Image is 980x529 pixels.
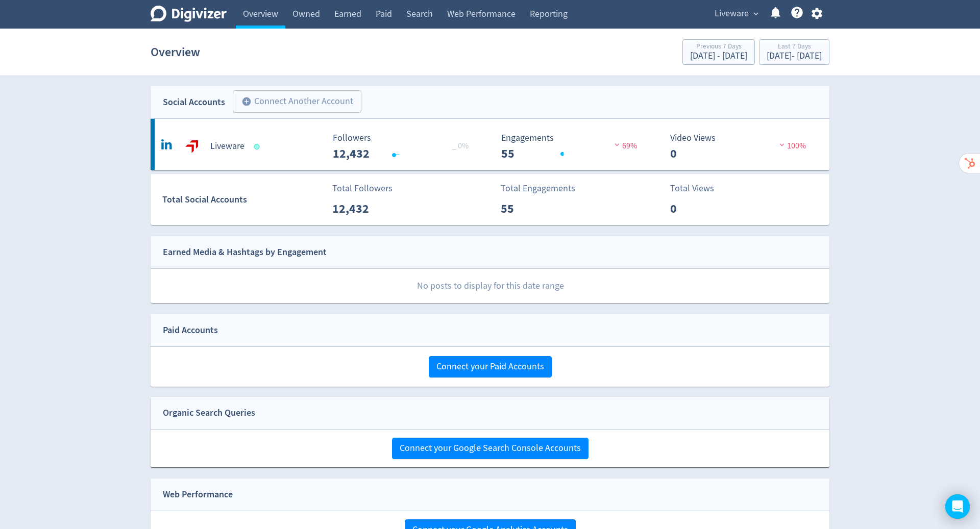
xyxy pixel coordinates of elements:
p: Total Followers [332,182,393,195]
p: Total Views [670,182,729,195]
span: expand_more [751,9,761,18]
a: Liveware undefinedLiveware Followers --- _ 0% Followers 12,432 Engagements 55 Engagements 55 69% ... [151,119,829,170]
svg: Engagements 55 [496,133,649,160]
div: Open Intercom Messenger [945,494,970,519]
div: Earned Media & Hashtags by Engagement [163,245,327,260]
p: 12,432 [332,199,391,218]
p: 0 [670,199,729,218]
span: 100% [777,141,806,151]
div: Social Accounts [163,95,225,110]
button: Connect your Paid Accounts [429,356,552,377]
img: negative-performance.svg [777,141,787,148]
div: Organic Search Queries [163,406,255,420]
a: Connect your Google Search Console Accounts [392,442,589,454]
div: [DATE] - [DATE] [767,52,822,61]
button: Connect your Google Search Console Accounts [392,438,589,459]
div: Previous 7 Days [690,43,747,52]
button: Last 7 Days[DATE]- [DATE] [759,39,829,65]
svg: Video Views 0 [665,133,818,160]
svg: Followers --- [328,133,481,160]
div: Last 7 Days [767,43,822,52]
img: Liveware undefined [182,136,202,157]
span: 69% [612,141,637,151]
span: add_circle [241,96,252,107]
div: Total Social Accounts [162,192,325,207]
button: Liveware [711,6,761,22]
div: Web Performance [163,487,233,502]
span: Data last synced: 15 Sep 2025, 2:01pm (AEST) [254,144,263,149]
div: [DATE] - [DATE] [690,52,747,61]
h5: Liveware [210,140,244,153]
span: Connect your Google Search Console Accounts [400,444,581,453]
span: Connect your Paid Accounts [436,362,544,371]
a: Connect Another Account [225,92,361,113]
p: 55 [501,199,559,218]
a: Connect your Paid Accounts [429,361,552,372]
div: Paid Accounts [163,323,218,338]
p: Total Engagements [501,182,575,195]
button: Previous 7 Days[DATE] - [DATE] [682,39,755,65]
span: _ 0% [452,141,469,151]
p: No posts to display for this date range [151,269,829,303]
h1: Overview [151,36,200,68]
span: Liveware [715,6,749,22]
img: negative-performance.svg [612,141,622,148]
button: Connect Another Account [233,90,361,113]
